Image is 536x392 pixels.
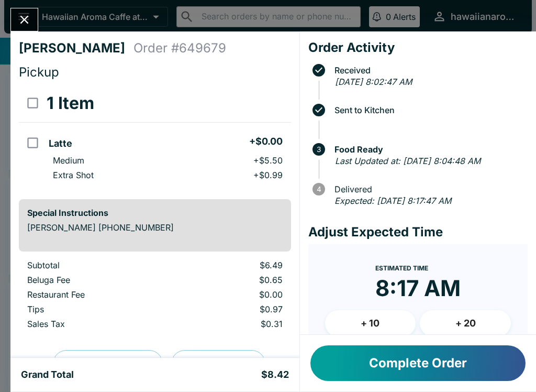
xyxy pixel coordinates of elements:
[325,310,416,336] button: + 10
[27,319,171,329] p: Sales Tax
[188,260,283,270] p: $6.49
[317,145,321,154] text: 3
[133,40,226,56] h4: Order # 649679
[53,170,94,180] p: Extra Shot
[335,156,481,166] em: Last Updated at: [DATE] 8:04:48 AM
[27,222,283,233] p: [PERSON_NAME] [PHONE_NUMBER]
[329,105,528,115] span: Sent to Kitchen
[310,345,526,381] button: Complete Order
[334,195,451,206] em: Expected: [DATE] 8:17:47 AM
[253,170,283,180] p: + $0.99
[329,184,528,194] span: Delivered
[335,77,412,87] em: [DATE] 8:02:47 AM
[27,275,171,285] p: Beluga Fee
[27,289,171,300] p: Restaurant Fee
[329,145,528,154] span: Food Ready
[11,8,38,31] button: Close
[188,289,283,300] p: $0.00
[49,137,72,150] h5: Latte
[27,260,171,270] p: Subtotal
[375,264,428,272] span: Estimated Time
[47,93,94,114] h3: 1 Item
[375,275,461,302] time: 8:17 AM
[253,155,283,166] p: + $5.50
[19,84,291,191] table: orders table
[308,40,528,56] h4: Order Activity
[329,66,528,75] span: Received
[19,260,291,333] table: orders table
[420,310,511,336] button: + 20
[188,275,283,285] p: $0.65
[19,40,133,56] h4: [PERSON_NAME]
[171,350,265,377] button: Print Receipt
[19,64,59,80] span: Pickup
[21,368,74,381] h5: Grand Total
[308,224,528,240] h4: Adjust Expected Time
[249,135,283,148] h5: + $0.00
[27,304,171,314] p: Tips
[188,319,283,329] p: $0.31
[53,155,84,166] p: Medium
[27,208,283,218] h6: Special Instructions
[53,350,163,377] button: Preview Receipt
[261,368,289,381] h5: $8.42
[188,304,283,314] p: $0.97
[316,185,321,193] text: 4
